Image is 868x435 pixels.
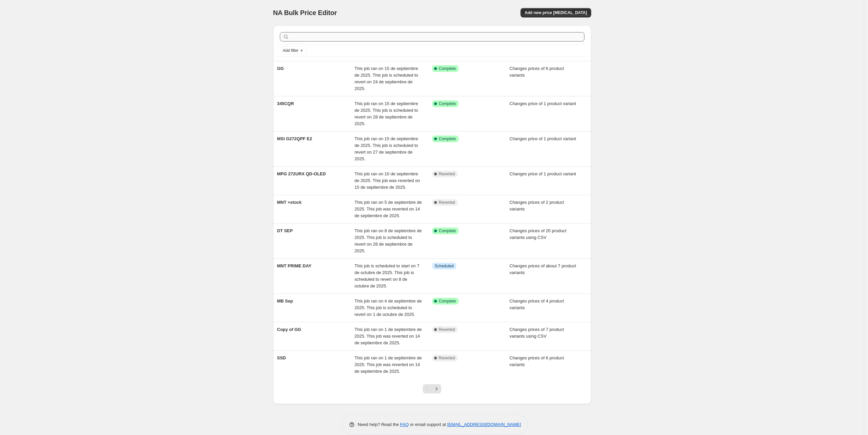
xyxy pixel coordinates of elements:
[273,9,337,16] span: NA Bulk Price Editor
[509,66,564,78] span: Changes prices of 6 product variants
[509,298,564,310] span: Changes prices of 4 product variants
[354,66,418,91] span: This job ran on 15 de septiembre de 2025. This job is scheduled to revert on 24 de septiembre de ...
[354,355,422,374] span: This job ran on 1 de septiembre de 2025. This job was reverted on 14 de septiembre de 2025.
[423,384,441,394] nav: Pagination
[509,355,564,367] span: Changes prices of 6 product variants
[439,136,456,142] span: Complete
[277,355,286,360] span: SSD
[277,101,294,106] span: 345CQR
[277,327,301,332] span: Copy of GG
[277,136,312,141] span: MSI G272QPF E2
[277,171,326,176] span: MPG 272URX QD-OLED
[277,66,284,71] span: GG
[283,48,299,53] span: Add filter
[509,228,566,240] span: Changes prices of 20 product variants using CSV
[509,101,576,106] span: Changes price of 1 product variant
[439,298,456,304] span: Complete
[354,171,420,190] span: This job ran on 10 de septiembre de 2025. This job was reverted on 15 de septiembre de 2025.
[277,228,293,233] span: DT SEP
[277,263,312,268] span: MNT PRIME DAY
[509,263,576,275] span: Changes prices of about 7 product variants
[439,101,456,106] span: Complete
[277,200,302,205] span: MNT +stock
[354,327,422,345] span: This job ran on 1 de septiembre de 2025. This job was reverted on 14 de septiembre de 2025.
[525,10,587,15] span: Add new price [MEDICAL_DATA]
[447,422,521,427] a: [EMAIL_ADDRESS][DOMAIN_NAME]
[354,200,422,218] span: This job ran on 5 de septiembre de 2025. This job was reverted on 14 de septiembre de 2025.
[439,327,455,332] span: Reverted
[400,422,409,427] a: FAQ
[358,422,400,427] span: Need help? Read the
[439,355,455,361] span: Reverted
[277,298,293,303] span: MB Sep
[280,47,307,55] button: Add filter
[439,200,455,205] span: Reverted
[439,66,456,71] span: Complete
[432,384,441,394] button: Next
[409,422,447,427] span: or email support at
[354,101,418,126] span: This job ran on 15 de septiembre de 2025. This job is scheduled to revert on 28 de septiembre de ...
[439,171,455,177] span: Reverted
[354,298,422,317] span: This job ran on 4 de septiembre de 2025. This job is scheduled to revert on 1 de octubre de 2025.
[354,228,422,253] span: This job ran on 8 de septiembre de 2025. This job is scheduled to revert on 28 de septiembre de 2...
[354,263,419,288] span: This job is scheduled to start on 7 de octubre de 2025. This job is scheduled to revert on 8 de o...
[439,228,456,234] span: Complete
[509,136,576,141] span: Changes price of 1 product variant
[521,8,591,17] button: Add new price [MEDICAL_DATA]
[509,200,564,211] span: Changes prices of 2 product variants
[509,171,576,176] span: Changes price of 1 product variant
[354,136,418,161] span: This job ran on 15 de septiembre de 2025. This job is scheduled to revert on 27 de septiembre de ...
[509,327,564,339] span: Changes prices of 7 product variants using CSV
[435,263,454,269] span: Scheduled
